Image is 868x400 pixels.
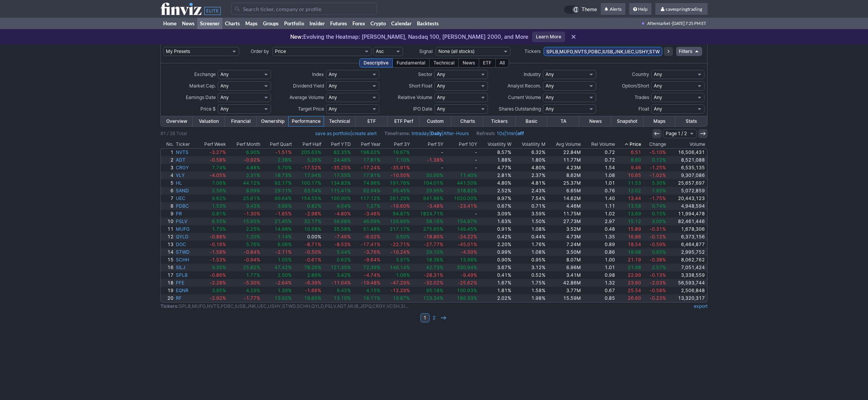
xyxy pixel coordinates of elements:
[564,5,597,14] a: Theme
[478,156,513,164] a: 1.88%
[293,149,322,156] a: 205.63%
[227,202,261,210] a: 3.43%
[293,164,322,172] a: -17.52%
[616,210,642,218] a: 13.69
[390,203,410,209] span: -19.60%
[642,156,667,164] a: 0.12%
[412,131,429,136] a: Intraday
[513,164,547,172] a: 4.80%
[212,203,226,209] span: 1.53%
[257,116,289,126] a: Ownership
[322,164,352,172] a: -35.25%
[278,165,292,170] span: 5.70%
[301,195,321,201] span: 154.55%
[322,149,352,156] a: 82.35%
[483,116,515,126] a: Tickers
[389,18,414,29] a: Calendar
[293,202,322,210] a: 0.82%
[411,156,445,164] a: -1.38%
[582,164,616,172] a: 1.54
[274,172,292,178] span: 18.73%
[307,18,327,29] a: Insider
[382,156,411,164] a: 7.10%
[261,195,293,202] a: 90.64%
[478,210,513,218] a: 3.09%
[513,210,547,218] a: 3.59%
[197,18,222,29] a: Screener
[616,172,642,179] a: 10.65
[322,179,352,187] a: 134.83%
[513,172,547,179] a: 2.37%
[382,202,411,210] a: -19.60%
[392,58,430,68] div: Fundamental
[411,202,445,210] a: -3.48%
[411,164,445,172] a: -
[393,149,410,155] span: 19.67%
[506,131,516,136] a: 1min
[304,172,321,178] span: 17.94%
[513,187,547,195] a: 2.43%
[478,195,513,202] a: 9.97%
[582,202,616,210] a: 1.11
[478,164,513,172] a: 4.77%
[547,172,582,179] a: 8.62M
[457,180,477,186] span: 441.50%
[261,187,293,195] a: 29.11%
[161,210,175,218] a: 9
[411,187,445,195] a: 29.95%
[261,164,293,172] a: 5.70%
[390,180,410,186] span: 191.76%
[579,116,611,126] a: News
[429,58,459,68] div: Technical
[261,149,293,156] a: -1.51%
[161,156,175,164] a: 2
[382,187,411,195] a: 95.45%
[445,187,478,195] a: 318.82%
[175,202,196,210] a: PDBC
[458,203,477,209] span: -23.41%
[368,18,389,29] a: Crypto
[227,195,261,202] a: 25.61%
[631,157,641,163] span: 8.60
[547,187,582,195] a: 6.65M
[478,172,513,179] a: 2.81%
[547,156,582,164] a: 11.77M
[231,3,377,15] input: Search
[582,156,616,164] a: 0.72
[667,164,707,172] a: 6,535,135
[195,164,227,172] a: 7.74%
[382,149,411,156] a: 19.67%
[212,195,226,201] span: 9.62%
[628,203,641,209] span: 13.58
[628,180,641,186] span: 11.53
[388,116,420,126] a: ETF Perf
[324,116,355,126] a: Technical
[160,18,179,29] a: Home
[175,164,196,172] a: CRGY
[427,157,443,163] span: -1.38%
[393,188,410,193] span: 95.45%
[443,131,469,136] a: After-Hours
[616,156,642,164] a: 8.60
[350,18,368,29] a: Forex
[363,180,380,186] span: 74.96%
[582,210,616,218] a: 1.02
[243,18,260,29] a: Maps
[601,3,625,15] a: Alerts
[243,180,260,186] span: 44.12%
[420,116,451,126] a: Custom
[352,195,382,202] a: 117.12%
[652,180,666,186] span: 5.30%
[667,195,707,202] a: 20,443,123
[547,149,582,156] a: 22.84M
[227,149,261,156] a: 6.90%
[327,18,350,29] a: Futures
[382,164,411,172] a: -35.91%
[411,149,445,156] a: -
[195,156,227,164] a: -0.58%
[616,149,642,156] a: 6.51
[322,195,352,202] a: 100.90%
[246,165,260,170] span: 4.88%
[161,179,175,187] a: 5
[225,116,257,126] a: Financial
